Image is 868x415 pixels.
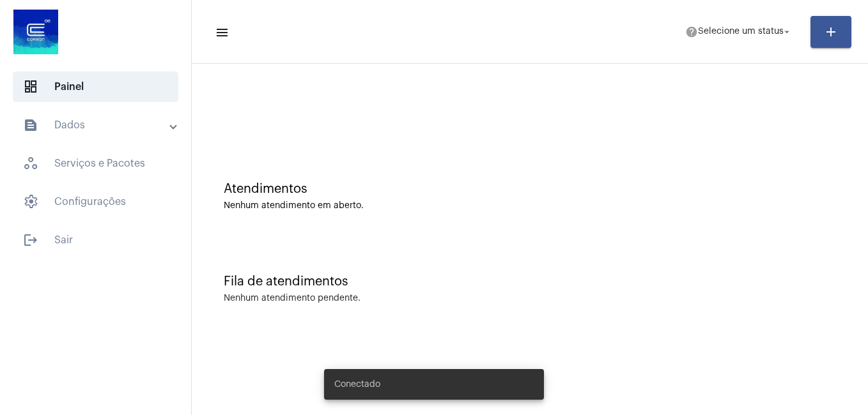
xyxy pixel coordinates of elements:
[334,378,380,391] span: Conectado
[10,6,61,57] img: d4669ae0-8c07-2337-4f67-34b0df7f5ae4.jpeg
[685,26,698,38] mat-icon: help
[23,232,38,248] mat-icon: sidenav icon
[13,72,178,102] span: Painel
[23,79,38,94] span: sidenav icon
[23,117,38,133] mat-icon: sidenav icon
[678,19,800,45] button: Selecione um status
[13,225,178,255] span: Sair
[781,26,793,38] mat-icon: arrow_drop_down
[224,182,836,196] div: Atendimentos
[698,27,784,36] span: Selecione um status
[224,275,836,289] div: Fila de atendimentos
[224,294,360,303] div: Nenhum atendimento pendente.
[823,24,839,40] mat-icon: add
[13,186,178,217] span: Configurações
[13,148,178,179] span: Serviços e Pacotes
[224,201,836,211] div: Nenhum atendimento em aberto.
[23,194,38,209] span: sidenav icon
[23,117,171,133] mat-panel-title: Dados
[23,156,38,171] span: sidenav icon
[8,110,191,140] mat-expansion-panel-header: sidenav iconDados
[215,25,228,40] mat-icon: sidenav icon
